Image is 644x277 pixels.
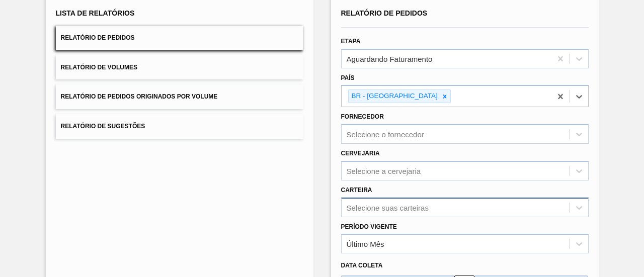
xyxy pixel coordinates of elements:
button: Relatório de Pedidos Originados por Volume [56,84,303,109]
div: Aguardando Faturamento [347,54,433,63]
label: Etapa [341,38,361,45]
label: Cervejaria [341,150,380,157]
span: Relatório de Pedidos Originados por Volume [61,93,218,100]
span: Relatório de Pedidos [61,34,135,41]
label: Período Vigente [341,223,397,230]
span: Relatório de Volumes [61,64,137,71]
div: Selecione suas carteiras [347,203,429,212]
button: Relatório de Sugestões [56,114,303,139]
span: Data coleta [341,262,383,269]
div: Último Mês [347,240,384,248]
button: Relatório de Volumes [56,55,303,80]
div: BR - [GEOGRAPHIC_DATA] [349,90,439,103]
div: Selecione a cervejaria [347,166,421,175]
label: Fornecedor [341,113,384,120]
span: Lista de Relatórios [56,9,135,17]
label: País [341,74,355,81]
label: Carteira [341,187,372,194]
span: Relatório de Sugestões [61,123,145,130]
span: Relatório de Pedidos [341,9,428,17]
button: Relatório de Pedidos [56,26,303,50]
div: Selecione o fornecedor [347,130,424,139]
